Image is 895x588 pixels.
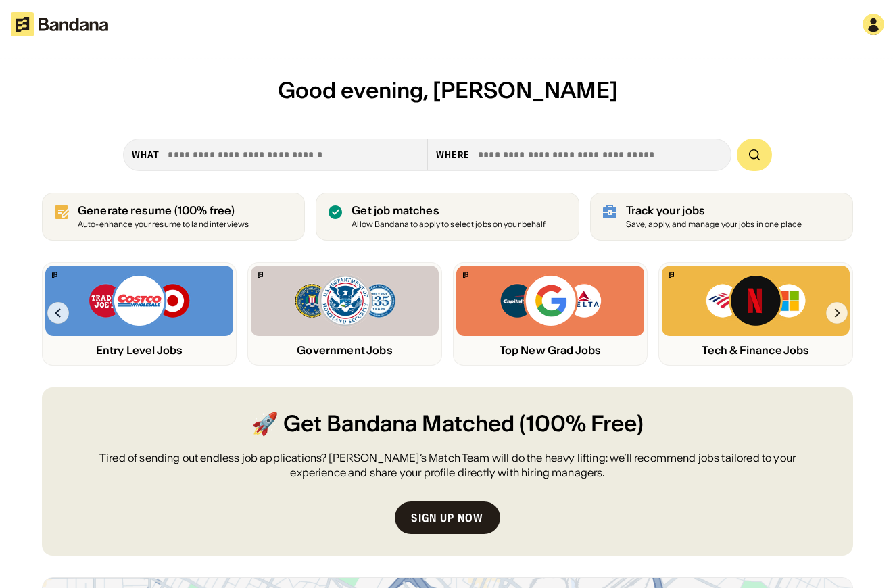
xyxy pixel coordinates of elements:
[88,274,191,328] img: Trader Joe’s, Costco, Target logos
[669,272,674,278] img: Bandana logo
[456,344,644,357] div: Top New Grad Jobs
[11,12,108,36] img: Bandana logotype
[247,262,442,366] a: Bandana logoFBI, DHS, MWRD logosGovernment Jobs
[352,220,546,229] div: Allow Bandana to apply to select jobs on your behalf
[251,344,439,357] div: Government Jobs
[626,204,802,217] div: Track your jobs
[453,262,648,366] a: Bandana logoCapital One, Google, Delta logosTop New Grad Jobs
[352,204,546,217] div: Get job matches
[42,262,237,366] a: Bandana logoTrader Joe’s, Costco, Target logosEntry Level Jobs
[436,149,470,161] div: Where
[278,76,618,104] span: Good evening, [PERSON_NAME]
[42,193,305,241] a: Generate resume (100% free)Auto-enhance your resume to land interviews
[519,409,644,439] span: (100% Free)
[293,274,396,328] img: FBI, DHS, MWRD logos
[463,272,468,278] img: Bandana logo
[78,204,249,217] div: Generate resume
[395,501,500,534] a: Sign up now
[258,272,263,278] img: Bandana logo
[590,193,853,241] a: Track your jobs Save, apply, and manage your jobs in one place
[662,344,850,357] div: Tech & Finance Jobs
[251,409,514,439] span: 🚀 Get Bandana Matched
[74,450,821,481] div: Tired of sending out endless job applications? [PERSON_NAME]’s Match Team will do the heavy lifti...
[658,262,853,366] a: Bandana logoBank of America, Netflix, Microsoft logosTech & Finance Jobs
[47,302,69,324] img: Left Arrow
[826,302,848,324] img: Right Arrow
[78,220,249,229] div: Auto-enhance your resume to land interviews
[52,272,57,278] img: Bandana logo
[316,193,579,241] a: Get job matches Allow Bandana to apply to select jobs on your behalf
[45,344,233,357] div: Entry Level Jobs
[705,274,807,328] img: Bank of America, Netflix, Microsoft logos
[174,203,235,217] span: (100% free)
[132,149,160,161] div: what
[626,220,802,229] div: Save, apply, and manage your jobs in one place
[411,512,483,523] div: Sign up now
[499,274,602,328] img: Capital One, Google, Delta logos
